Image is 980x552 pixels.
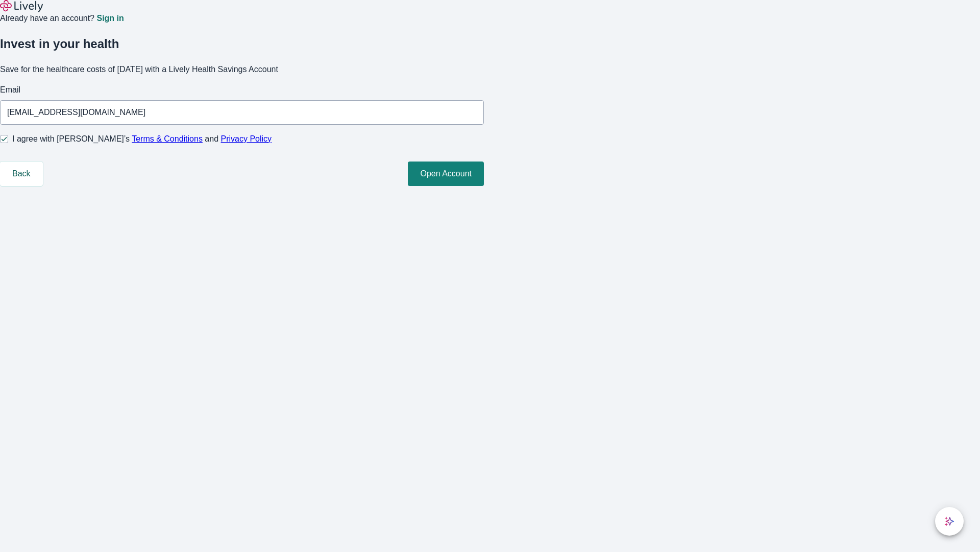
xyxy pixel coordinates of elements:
svg: Lively AI Assistant [944,516,954,526]
a: Sign in [96,14,124,22]
button: chat [935,507,964,536]
a: Terms & Conditions [132,134,203,143]
button: Open Account [408,162,484,186]
a: Privacy Policy [221,134,272,143]
span: I agree with [PERSON_NAME]’s and [12,133,272,145]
